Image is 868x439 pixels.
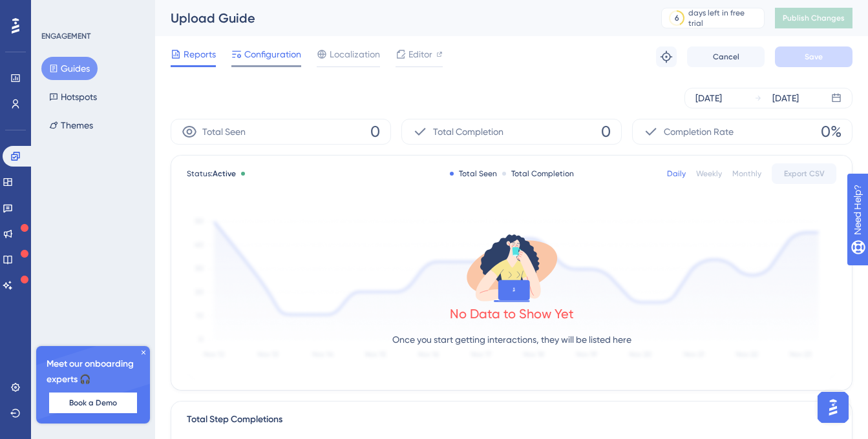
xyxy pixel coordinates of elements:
div: Total Seen [450,168,497,179]
span: Status: [187,168,236,179]
span: Editor [408,46,432,62]
span: Completion Rate [664,124,734,139]
button: Publish Changes [775,8,852,28]
span: Total Completion [433,124,503,139]
span: Total Seen [202,124,246,139]
button: Export CSV [772,163,836,184]
div: days left in free trial [688,8,760,28]
span: Export CSV [784,168,825,179]
button: Save [775,46,852,67]
span: 0 [370,121,380,142]
span: Cancel [713,52,739,62]
span: 0% [821,121,842,142]
button: Themes [41,114,101,137]
span: Book a Demo [69,398,117,408]
div: [DATE] [772,90,799,106]
span: Need Help? [30,3,81,19]
button: Hotspots [41,85,105,108]
span: 0 [601,121,611,142]
div: Daily [667,168,686,179]
div: Weekly [696,168,722,179]
button: Cancel [687,46,765,67]
div: Upload Guide [171,9,629,27]
p: Once you start getting interactions, they will be listed here [392,332,631,347]
div: [DATE] [695,90,722,106]
div: Total Step Completions [187,412,282,427]
div: 6 [675,13,679,23]
span: Meet our onboarding experts 🎧 [47,356,140,387]
span: Active [213,169,236,178]
div: Monthly [732,168,761,179]
span: Save [805,52,823,62]
div: No Data to Show Yet [450,305,574,323]
button: Guides [41,57,98,80]
div: Total Completion [502,168,574,179]
span: Configuration [244,46,301,62]
span: Reports [184,46,216,62]
div: ENGAGEMENT [41,31,90,41]
span: Publish Changes [783,13,845,23]
iframe: UserGuiding AI Assistant Launcher [814,388,852,427]
button: Book a Demo [49,393,137,413]
span: Localization [330,46,380,62]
